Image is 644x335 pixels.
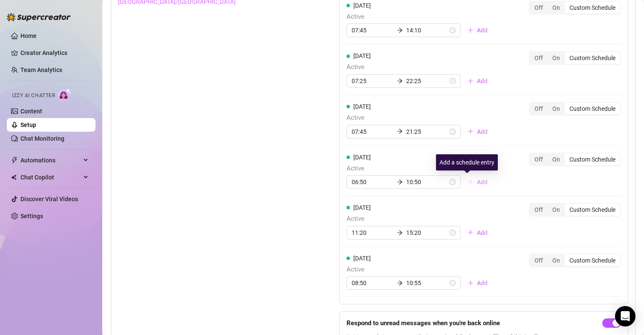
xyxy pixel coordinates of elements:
[530,52,548,64] div: Off
[347,319,500,327] strong: Respond to unread messages when you're back online
[529,153,621,166] div: segmented control
[565,52,620,64] div: Custom Schedule
[530,204,548,216] div: Off
[529,51,621,65] div: segmented control
[397,128,403,134] span: arrow-right
[468,280,474,286] span: plus
[529,203,621,217] div: segmented control
[461,74,494,88] button: Add
[530,254,548,266] div: Off
[477,128,488,135] span: Add
[548,2,565,14] div: On
[20,32,37,39] a: Home
[353,154,371,161] span: [DATE]
[347,164,494,174] span: Active
[477,179,488,185] span: Add
[406,228,448,237] input: End time
[352,278,393,288] input: Start time
[529,254,621,267] div: segmented control
[406,26,448,35] input: End time
[529,1,621,14] div: segmented control
[468,128,474,134] span: plus
[347,265,494,275] span: Active
[565,204,620,216] div: Custom Schedule
[11,174,17,180] img: Chat Copilot
[461,276,494,290] button: Add
[548,52,565,64] div: On
[406,278,448,288] input: End time
[406,127,448,136] input: End time
[352,127,393,136] input: Start time
[548,254,565,266] div: On
[461,125,494,139] button: Add
[347,12,494,22] span: Active
[565,153,620,165] div: Custom Schedule
[352,177,393,187] input: Start time
[468,27,474,33] span: plus
[353,204,371,211] span: [DATE]
[477,27,488,34] span: Add
[353,255,371,262] span: [DATE]
[530,153,548,165] div: Off
[11,157,18,164] span: thunderbolt
[529,102,621,116] div: segmented control
[20,66,62,73] a: Team Analytics
[477,78,488,84] span: Add
[353,2,371,9] span: [DATE]
[461,226,494,240] button: Add
[20,213,43,219] a: Settings
[548,204,565,216] div: On
[436,154,498,170] div: Add a schedule entry
[397,78,403,84] span: arrow-right
[468,78,474,84] span: plus
[353,103,371,110] span: [DATE]
[20,170,81,184] span: Chat Copilot
[352,76,393,86] input: Start time
[477,229,488,236] span: Add
[58,88,72,101] img: AI Chatter
[615,306,635,326] div: Open Intercom Messenger
[565,103,620,115] div: Custom Schedule
[548,153,565,165] div: On
[548,103,565,115] div: On
[461,175,494,189] button: Add
[406,76,448,86] input: End time
[468,179,474,185] span: plus
[20,108,42,115] a: Content
[347,113,494,123] span: Active
[397,280,403,286] span: arrow-right
[468,229,474,235] span: plus
[477,280,488,286] span: Add
[397,179,403,185] span: arrow-right
[7,13,71,21] img: logo-BBDzfeDw.svg
[20,196,78,202] a: Discover Viral Videos
[353,52,371,59] span: [DATE]
[565,254,620,266] div: Custom Schedule
[12,92,55,100] span: Izzy AI Chatter
[347,214,494,224] span: Active
[530,2,548,14] div: Off
[20,121,36,128] a: Setup
[530,103,548,115] div: Off
[565,2,620,14] div: Custom Schedule
[347,62,494,72] span: Active
[406,177,448,187] input: End time
[352,228,393,237] input: Start time
[461,23,494,37] button: Add
[20,135,64,142] a: Chat Monitoring
[20,153,81,167] span: Automations
[397,230,403,236] span: arrow-right
[20,46,89,60] a: Creator Analytics
[397,27,403,33] span: arrow-right
[352,26,393,35] input: Start time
